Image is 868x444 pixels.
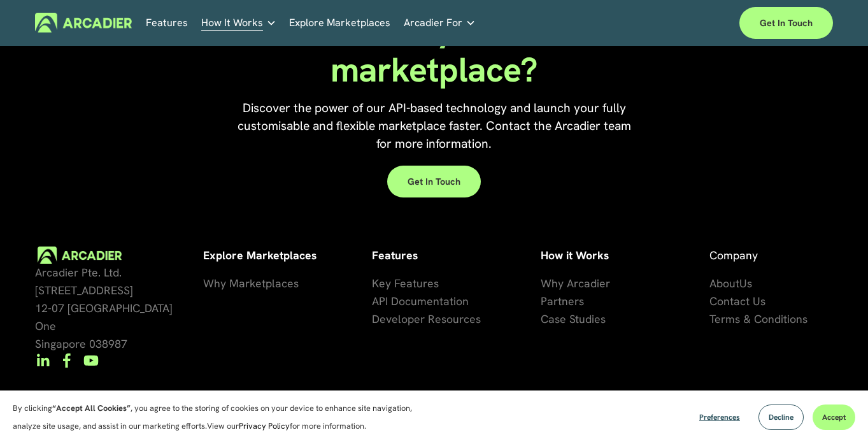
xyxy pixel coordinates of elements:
a: Developer Resources [372,310,481,328]
a: P [541,292,547,310]
iframe: Chat Widget [804,383,868,444]
strong: Explore Marketplaces [203,248,317,262]
span: Arcadier Pte. Ltd. [STREET_ADDRESS] 12-07 [GEOGRAPHIC_DATA] One Singapore 038987 [35,265,176,351]
strong: How it Works [541,248,609,262]
span: Preferences [699,412,740,422]
a: Facebook [59,353,75,368]
a: artners [547,292,584,310]
strong: “Accept All Cookies” [52,403,131,413]
span: Us [739,276,752,290]
span: se Studies [555,312,606,326]
a: Key Features [372,275,439,292]
p: By clicking , you agree to the storing of cookies on your device to enhance site navigation, anal... [13,399,427,435]
span: Ca [541,312,555,326]
a: LinkedIn [35,353,50,368]
a: Contact Us [709,292,765,310]
a: folder dropdown [404,13,476,32]
a: se Studies [555,310,606,328]
span: Developer Resources [372,312,481,326]
span: How It Works [201,14,263,32]
span: © 2024 Arcadier. All rights reserved. [35,388,220,403]
a: Privacy Policy [239,420,290,431]
button: Preferences [690,405,750,430]
a: Get in touch [387,166,481,197]
span: Why Marketplaces [203,276,299,290]
a: folder dropdown [201,13,276,32]
span: artners [547,294,584,308]
span: Company [709,248,758,262]
img: Arcadier [35,13,132,32]
span: Why Arcadier [541,276,610,290]
a: About [709,275,739,292]
a: Why Arcadier [541,275,610,292]
a: Get in touch [739,7,833,39]
span: Arcadier For [404,14,462,32]
span: P [541,294,547,308]
span: Terms & Conditions [709,312,808,326]
strong: Features [372,248,418,262]
a: Terms & Conditions [709,310,808,328]
a: API Documentation [372,292,469,310]
span: API Documentation [372,294,469,308]
button: Decline [758,405,804,430]
span: Contact Us [709,294,765,308]
a: Ca [541,310,555,328]
a: Features [146,13,188,32]
a: Explore Marketplaces [289,13,390,32]
a: Why Marketplaces [203,275,299,292]
span: About [709,276,739,290]
span: Decline [769,412,793,422]
span: Discover the power of our API-based technology and launch your fully customisable and flexible ma... [238,100,634,152]
a: YouTube [83,353,99,368]
span: Key Features [372,276,439,290]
